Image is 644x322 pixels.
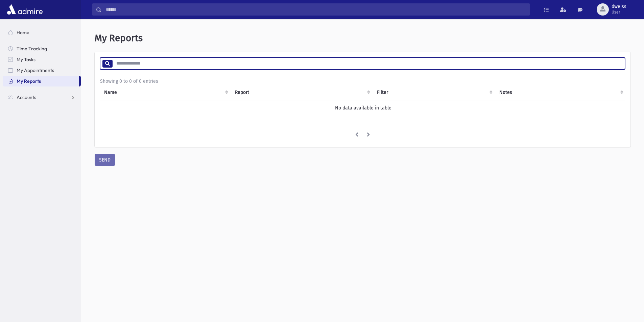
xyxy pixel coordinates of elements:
[17,56,35,63] span: My Tasks
[612,9,626,15] span: User
[495,85,626,100] th: Notes : activate to sort column ascending
[3,43,81,54] a: Time Tracking
[100,78,625,85] div: Showing 0 to 0 of 0 entries
[95,32,143,44] span: My Reports
[17,46,47,52] span: Time Tracking
[17,94,36,100] span: Accounts
[95,154,115,166] button: SEND
[102,3,530,16] input: Search
[3,27,81,38] a: Home
[3,92,81,103] a: Accounts
[3,54,81,65] a: My Tasks
[3,65,81,76] a: My Appointments
[3,76,79,86] a: My Reports
[17,67,54,73] span: My Appointments
[373,85,495,100] th: Filter : activate to sort column ascending
[5,3,44,16] img: AdmirePro
[231,85,373,100] th: Report: activate to sort column ascending
[100,100,626,116] td: No data available in table
[100,85,231,100] th: Name: activate to sort column ascending
[612,4,626,9] span: dweiss
[17,78,41,84] span: My Reports
[17,29,29,35] span: Home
